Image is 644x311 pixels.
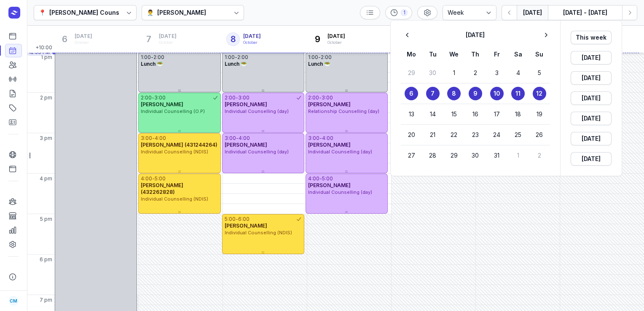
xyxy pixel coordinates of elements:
[451,131,457,139] time: 22
[511,149,525,162] button: 1
[511,66,525,80] button: 4
[426,107,440,121] button: 14
[408,151,415,160] time: 27
[494,151,499,160] time: 31
[469,87,482,100] button: 9
[576,73,606,83] span: [DATE]
[494,110,500,118] time: 17
[447,128,461,142] button: 22
[495,69,499,77] time: 3
[429,69,436,77] time: 30
[511,87,525,100] button: 11
[490,87,504,100] button: 10
[507,49,529,59] div: Sa
[490,149,504,162] button: 31
[571,51,612,64] button: [DATE]
[533,87,546,100] button: 12
[571,152,612,166] button: [DATE]
[576,32,606,43] span: This week
[571,31,612,44] button: This week
[473,89,478,98] time: 9
[576,93,606,103] span: [DATE]
[536,89,542,98] time: 12
[469,149,482,162] button: 30
[429,151,436,160] time: 28
[451,110,457,118] time: 15
[469,107,482,121] button: 16
[469,128,482,142] button: 23
[515,110,521,118] time: 18
[537,110,542,118] time: 19
[409,110,414,118] time: 13
[538,151,541,160] time: 2
[405,87,418,100] button: 6
[486,49,507,59] div: Fr
[494,89,500,98] time: 10
[538,69,541,77] time: 5
[443,49,465,59] div: We
[576,53,606,63] span: [DATE]
[533,128,546,142] button: 26
[490,66,504,80] button: 3
[474,69,477,77] time: 2
[408,69,415,77] time: 29
[536,131,543,139] time: 26
[511,107,525,121] button: 18
[516,69,520,77] time: 4
[401,49,422,59] div: Mo
[422,49,444,59] div: Tu
[576,154,606,164] span: [DATE]
[430,110,436,118] time: 14
[515,89,521,98] time: 11
[414,31,536,39] h2: [DATE]
[576,134,606,144] span: [DATE]
[571,71,612,85] button: [DATE]
[447,66,461,80] button: 1
[533,149,546,162] button: 2
[472,131,479,139] time: 23
[405,128,418,142] button: 20
[576,113,606,123] span: [DATE]
[571,91,612,105] button: [DATE]
[571,112,612,125] button: [DATE]
[533,66,546,80] button: 5
[405,149,418,162] button: 27
[453,69,455,77] time: 1
[490,107,504,121] button: 17
[405,66,418,80] button: 29
[472,151,479,160] time: 30
[426,66,440,80] button: 30
[469,66,482,80] button: 2
[571,132,612,145] button: [DATE]
[447,107,461,121] button: 15
[452,89,456,98] time: 8
[451,151,458,160] time: 29
[472,110,478,118] time: 16
[409,89,413,98] time: 6
[408,131,415,139] time: 20
[405,107,418,121] button: 13
[493,131,500,139] time: 24
[447,149,461,162] button: 29
[517,151,519,160] time: 1
[430,131,435,139] time: 21
[426,87,440,100] button: 7
[529,49,550,59] div: Su
[490,128,504,142] button: 24
[465,49,486,59] div: Th
[426,149,440,162] button: 28
[426,128,440,142] button: 21
[511,128,525,142] button: 25
[515,131,521,139] time: 25
[533,107,546,121] button: 19
[431,89,435,98] time: 7
[447,87,461,100] button: 8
